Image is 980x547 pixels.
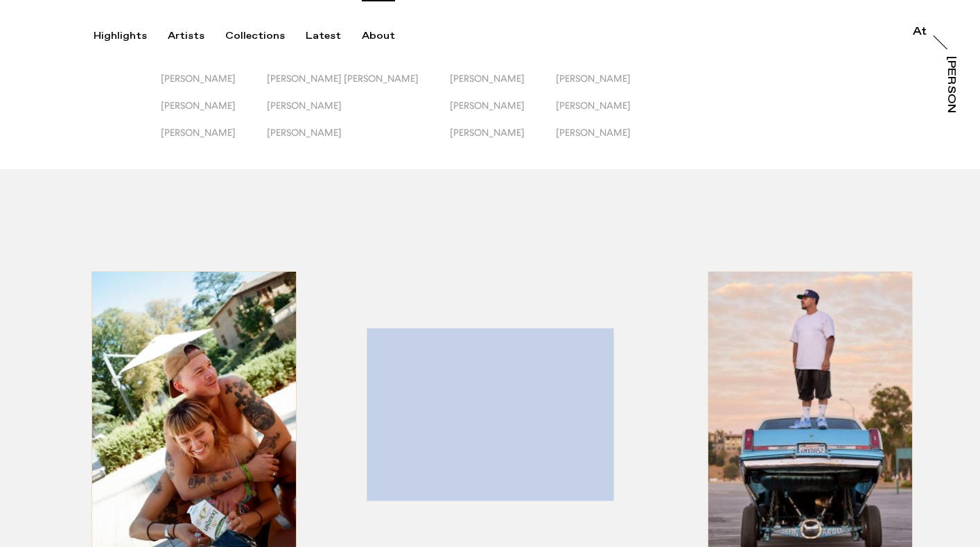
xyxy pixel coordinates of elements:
div: Artists [168,30,204,42]
span: [PERSON_NAME] [161,127,236,138]
button: Artists [168,30,225,42]
button: [PERSON_NAME] [556,127,662,154]
div: [PERSON_NAME] [945,56,956,163]
button: About [362,30,416,42]
span: [PERSON_NAME] [556,73,631,84]
button: [PERSON_NAME] [161,100,267,127]
div: Collections [225,30,285,42]
span: [PERSON_NAME] [267,127,342,138]
button: [PERSON_NAME] [450,127,556,154]
div: Highlights [94,30,147,42]
button: [PERSON_NAME] [161,73,267,100]
button: Collections [225,30,306,42]
span: [PERSON_NAME] [161,100,236,111]
span: [PERSON_NAME] [267,100,342,111]
button: [PERSON_NAME] [267,100,450,127]
button: [PERSON_NAME] [450,73,556,100]
span: [PERSON_NAME] [450,73,525,84]
span: [PERSON_NAME] [450,100,525,111]
a: At [913,26,927,40]
button: [PERSON_NAME] [556,73,662,100]
span: [PERSON_NAME] [450,127,525,138]
button: Latest [306,30,362,42]
button: [PERSON_NAME] [556,100,662,127]
div: About [362,30,395,42]
span: [PERSON_NAME] [556,127,631,138]
button: [PERSON_NAME] [PERSON_NAME] [267,73,450,100]
div: Latest [306,30,341,42]
span: [PERSON_NAME] [PERSON_NAME] [267,73,419,84]
button: [PERSON_NAME] [267,127,450,154]
button: [PERSON_NAME] [161,127,267,154]
button: Highlights [94,30,168,42]
button: [PERSON_NAME] [450,100,556,127]
span: [PERSON_NAME] [556,100,631,111]
span: [PERSON_NAME] [161,73,236,84]
a: [PERSON_NAME] [943,56,956,113]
